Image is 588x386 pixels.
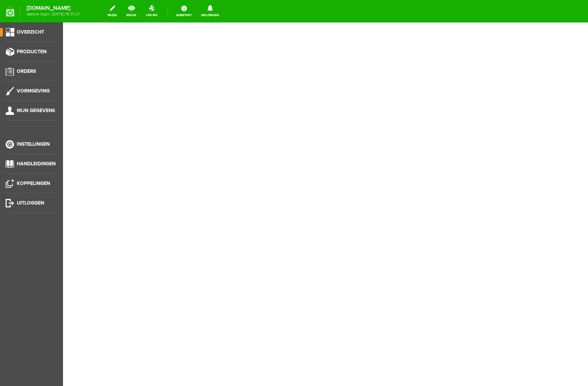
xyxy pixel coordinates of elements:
a: wijzig [103,4,121,19]
a: Meldingen [197,4,223,19]
strong: [DOMAIN_NAME] [27,6,80,10]
a: online [142,4,162,19]
span: Instellingen [17,141,50,147]
span: Handleidingen [17,161,56,167]
span: Mijn gegevens [17,108,55,113]
span: Vormgeving [17,88,50,94]
span: Koppelingen [17,180,50,186]
span: Producten [17,49,47,55]
span: laatste login: [DATE] 10:31:27 [27,12,80,16]
span: Overzicht [17,29,44,35]
span: Orders [17,68,36,74]
a: bekijk [122,4,141,19]
span: Uitloggen [17,200,44,206]
a: Assistent [172,4,196,19]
